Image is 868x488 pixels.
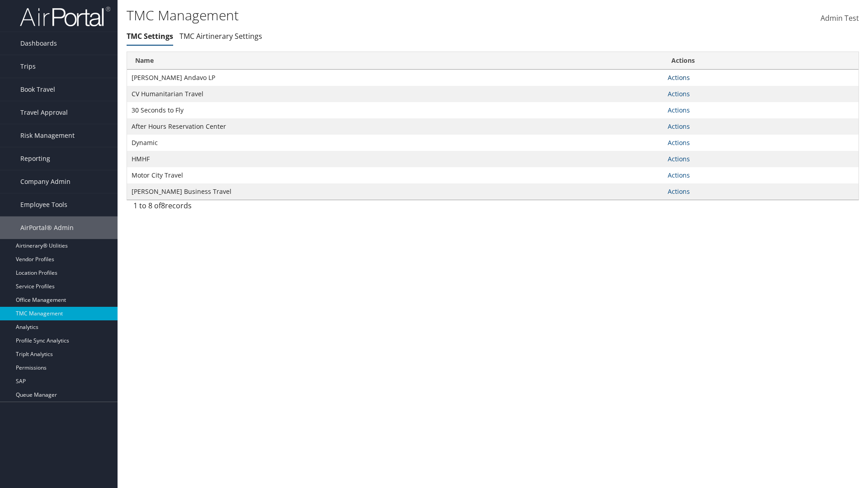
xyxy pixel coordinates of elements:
[127,52,663,70] th: Name: activate to sort column ascending
[20,216,74,239] span: AirPortal® Admin
[668,89,690,98] a: Actions
[133,200,303,216] div: 1 to 8 of records
[127,102,663,118] td: 30 Seconds to Fly
[663,52,859,70] th: Actions
[127,6,615,25] h1: TMC Management
[20,6,110,27] img: airportal-logo.png
[821,13,859,23] span: Admin Test
[668,138,690,147] a: Actions
[127,167,663,183] td: Motor City Travel
[179,31,262,41] a: TMC Airtinerary Settings
[668,187,690,196] a: Actions
[20,170,71,193] span: Company Admin
[127,135,663,151] td: Dynamic
[668,155,690,163] a: Actions
[127,183,663,200] td: [PERSON_NAME] Business Travel
[127,31,173,41] a: TMC Settings
[668,171,690,179] a: Actions
[127,151,663,167] td: HMHF
[668,73,690,82] a: Actions
[20,32,57,55] span: Dashboards
[821,5,859,33] a: Admin Test
[668,106,690,114] a: Actions
[20,124,75,147] span: Risk Management
[161,201,165,211] span: 8
[20,78,55,101] span: Book Travel
[20,147,50,170] span: Reporting
[127,86,663,102] td: CV Humanitarian Travel
[668,122,690,131] a: Actions
[127,70,663,86] td: [PERSON_NAME] Andavo LP
[20,101,68,124] span: Travel Approval
[20,193,67,216] span: Employee Tools
[20,55,36,78] span: Trips
[127,118,663,135] td: After Hours Reservation Center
